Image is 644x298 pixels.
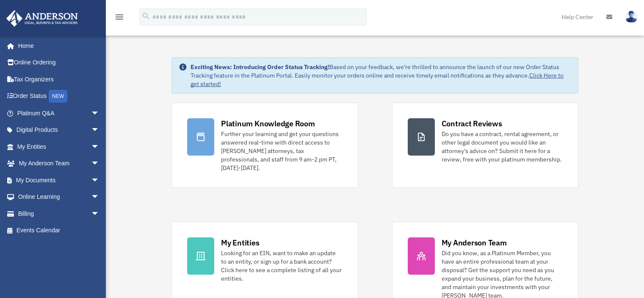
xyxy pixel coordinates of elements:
div: Platinum Knowledge Room [221,118,315,129]
a: My Entitiesarrow_drop_down [6,138,112,155]
i: menu [114,12,124,22]
a: My Documentsarrow_drop_down [6,172,112,189]
a: Tax Organizers [6,71,112,88]
span: arrow_drop_down [91,122,108,139]
img: User Pic [625,11,638,23]
div: Looking for an EIN, want to make an update to an entity, or sign up for a bank account? Click her... [221,249,342,283]
img: Anderson Advisors Platinum Portal [4,10,80,27]
div: Contract Reviews [442,118,502,129]
span: arrow_drop_down [91,155,108,173]
span: arrow_drop_down [91,189,108,206]
a: Online Learningarrow_drop_down [6,189,112,206]
span: arrow_drop_down [91,205,108,223]
a: Contract Reviews Do you have a contract, rental agreement, or other legal document you would like... [392,103,578,188]
span: arrow_drop_down [91,172,108,189]
div: NEW [49,90,67,103]
a: Platinum Q&Aarrow_drop_down [6,105,112,122]
a: Order StatusNEW [6,88,112,105]
a: Events Calendar [6,222,112,239]
strong: Exciting News: Introducing Order Status Tracking! [191,63,329,71]
a: My Anderson Teamarrow_drop_down [6,155,112,172]
a: Digital Productsarrow_drop_down [6,122,112,139]
i: search [141,11,151,21]
a: Platinum Knowledge Room Further your learning and get your questions answered real-time with dire... [171,103,358,188]
a: Home [6,37,108,54]
a: Online Ordering [6,54,112,71]
a: menu [114,15,124,22]
a: Billingarrow_drop_down [6,205,112,222]
div: My Anderson Team [442,237,507,248]
div: Based on your feedback, we're thrilled to announce the launch of our new Order Status Tracking fe... [191,63,571,88]
div: My Entities [221,237,259,248]
span: arrow_drop_down [91,105,108,122]
div: Further your learning and get your questions answered real-time with direct access to [PERSON_NAM... [221,130,342,172]
span: arrow_drop_down [91,138,108,156]
div: Do you have a contract, rental agreement, or other legal document you would like an attorney's ad... [442,130,563,164]
a: Click Here to get started! [191,72,564,88]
